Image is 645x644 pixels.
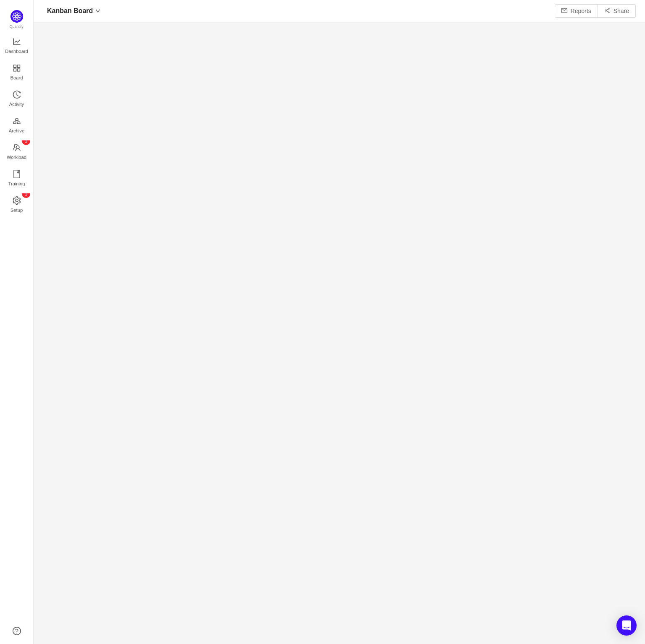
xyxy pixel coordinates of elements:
a: Board [13,64,21,81]
i: icon: line-chart [13,37,21,46]
img: Quantify [10,10,23,23]
i: icon: setting [13,196,21,205]
i: icon: team [13,143,21,152]
sup: 1 [22,190,30,198]
i: icon: gold [13,117,21,125]
span: Activity [9,96,24,113]
span: Kanban Board [47,4,93,18]
a: Archive [13,117,21,134]
i: icon: book [13,170,21,178]
span: Dashboard [5,43,28,60]
button: icon: share-altShare [598,4,636,18]
sup: 1 [22,137,30,145]
i: icon: history [13,90,21,99]
p: 1 [24,137,27,145]
i: icon: down [95,8,100,13]
span: Setup [10,202,23,219]
i: icon: appstore [13,64,21,72]
a: Dashboard [13,38,21,55]
a: icon: settingSetup [13,197,21,214]
span: Workload [7,149,26,166]
a: icon: teamWorkload [13,144,21,161]
div: Open Intercom Messenger [616,615,637,636]
a: icon: question-circle [13,627,21,635]
a: Training [13,170,21,187]
span: Archive [9,122,24,139]
p: 1 [24,190,27,198]
span: Training [8,175,25,192]
span: Board [10,69,23,86]
span: Quantify [10,24,24,29]
a: Activity [13,91,21,108]
button: icon: mailReports [555,4,598,18]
